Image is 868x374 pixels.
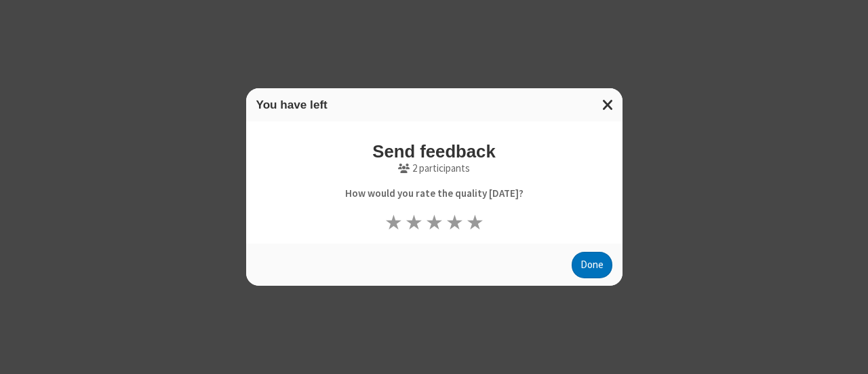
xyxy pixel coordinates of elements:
[594,88,623,121] button: Close modal
[465,212,485,232] button: ★
[256,98,612,111] h3: You have left
[424,212,444,232] button: ★
[295,161,573,176] p: 2 participants
[345,187,524,200] b: How would you rate the quality [DATE]?
[444,212,465,232] button: ★
[403,212,424,232] button: ★
[295,142,573,161] h3: Send feedback
[572,252,612,279] button: Done
[383,212,403,232] button: ★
